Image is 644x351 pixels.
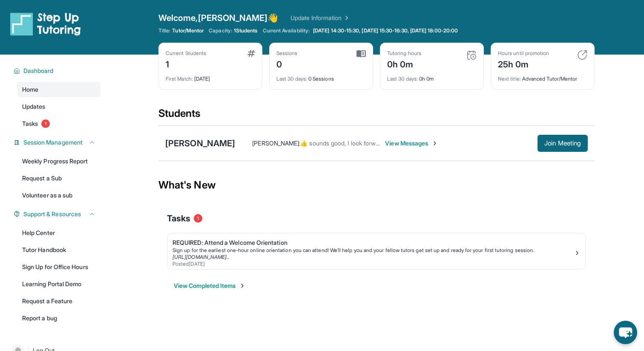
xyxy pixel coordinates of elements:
div: [PERSON_NAME] [165,137,235,149]
a: Volunteer as a sub [17,188,101,203]
span: Title: [158,27,170,34]
div: Posted [DATE] [172,261,574,267]
a: [URL][DOMAIN_NAME].. [172,254,229,260]
button: Dashboard [20,67,95,75]
span: Home [22,85,38,94]
span: Dashboard [23,67,54,75]
div: REQUIRED: Attend a Welcome Orientation [172,238,574,247]
span: Support & Resources [23,210,81,218]
button: View Completed Items [174,281,246,290]
button: chat-button [614,321,637,344]
span: Join Meeting [544,141,581,146]
div: Advanced Tutor/Mentor [498,70,587,82]
div: 0h 0m [387,70,477,82]
span: Tutor/Mentor [172,27,204,34]
a: Tasks1 [17,116,101,131]
span: Welcome, [PERSON_NAME] 👋 [158,12,279,24]
div: 0 Sessions [276,70,366,82]
span: Session Management [23,138,83,147]
span: 1 [194,214,202,223]
span: 1 Students [234,27,258,34]
span: View Messages [385,139,438,148]
span: Tasks [167,212,190,224]
img: Chevron-Right [431,140,438,147]
a: Learning Portal Demo [17,276,101,292]
span: 👍 sounds good, I look forward to meeting her! [300,139,427,147]
span: Next title : [498,75,521,82]
img: card [466,50,477,60]
span: 1 [41,119,50,128]
div: 0 [276,57,298,70]
img: logo [10,12,81,36]
div: Tutoring hours [387,50,421,57]
div: 0h 0m [387,57,421,70]
span: Updates [22,102,46,111]
img: card [247,50,255,57]
a: Request a Sub [17,171,101,186]
div: [DATE] [166,70,255,82]
a: Sign Up for Office Hours [17,259,101,275]
div: Current Students [166,50,206,57]
span: [PERSON_NAME] : [252,139,300,147]
span: Last 30 days : [387,75,418,82]
a: Request a Feature [17,293,101,309]
span: Current Availability: [263,27,310,34]
img: Chevron Right [342,14,350,22]
img: card [577,50,587,60]
div: 25h 0m [498,57,549,70]
a: Home [17,82,101,97]
div: Hours until promotion [498,50,549,57]
span: [DATE] 14:30-15:30, [DATE] 15:30-16:30, [DATE] 18:00-20:00 [313,27,458,34]
a: Update Information [290,14,350,22]
a: Tutor Handbook [17,242,101,258]
a: REQUIRED: Attend a Welcome OrientationSign up for the earliest one-hour online orientation you ca... [167,233,586,269]
span: Last 30 days : [276,75,307,82]
div: Sessions [276,50,298,57]
span: Tasks [22,119,38,128]
div: Sign up for the earliest one-hour online orientation you can attend! We’ll help you and your fell... [172,247,574,254]
a: Report a bug [17,310,101,326]
span: Capacity: [209,27,232,34]
a: Weekly Progress Report [17,154,101,169]
button: Session Management [20,138,95,147]
button: Support & Resources [20,210,95,218]
a: Help Center [17,225,101,241]
span: First Match : [166,75,193,82]
a: [DATE] 14:30-15:30, [DATE] 15:30-16:30, [DATE] 18:00-20:00 [311,27,460,34]
div: 1 [166,57,206,70]
div: Students [158,107,595,125]
a: Updates [17,99,101,114]
img: card [356,50,366,58]
div: What's New [158,166,595,204]
button: Join Meeting [538,135,588,152]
